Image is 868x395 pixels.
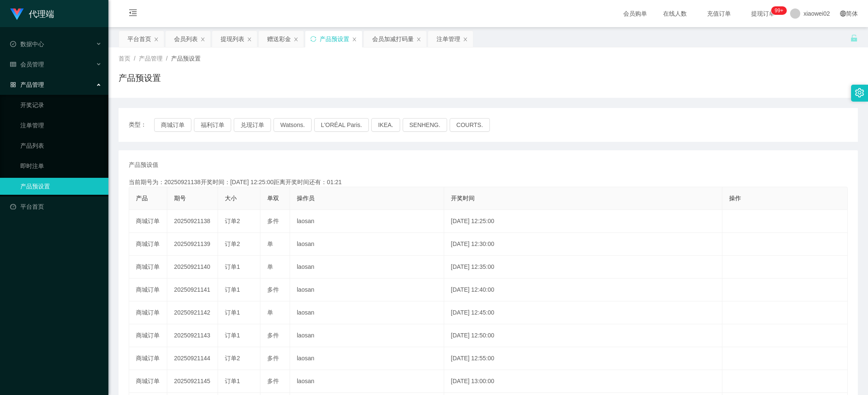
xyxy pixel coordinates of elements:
div: 当前期号为：20250921138开奖时间：[DATE] 12:25:00距离开奖时间还有：01:21 [129,178,848,187]
button: L'ORÉAL Paris. [314,118,369,132]
span: / [166,55,168,62]
span: 提现订单 [747,11,779,17]
td: 20250921139 [167,233,218,256]
i: 图标: check-circle-o [10,41,16,47]
td: 商城订单 [129,210,167,233]
span: 大小 [225,195,237,202]
i: 图标: close [247,37,252,42]
span: 订单1 [225,378,240,384]
span: 产品 [136,195,148,202]
div: 会员加减打码量 [372,31,414,47]
td: 商城订单 [129,347,167,370]
td: 商城订单 [129,279,167,301]
div: 提现列表 [221,31,244,47]
span: 操作员 [297,195,315,202]
span: 多件 [267,378,279,384]
td: [DATE] 12:45:00 [444,301,722,324]
td: 商城订单 [129,324,167,347]
td: 20250921143 [167,324,218,347]
span: 产品管理 [10,81,44,88]
td: laosan [290,370,444,393]
i: 图标: appstore-o [10,82,16,88]
span: 产品预设置 [171,55,201,62]
td: laosan [290,233,444,256]
i: 图标: close [352,37,357,42]
span: 单 [267,240,273,247]
span: 产品管理 [139,55,163,62]
td: 商城订单 [129,256,167,279]
td: [DATE] 12:30:00 [444,233,722,256]
td: 20250921140 [167,256,218,279]
div: 平台首页 [127,31,151,47]
span: / [134,55,135,62]
i: 图标: setting [855,88,864,97]
a: 开奖记录 [20,97,102,113]
a: 注单管理 [20,117,102,134]
td: laosan [290,210,444,233]
i: 图标: sync [310,36,316,42]
i: 图标: close [463,37,468,42]
button: 福利订单 [194,118,231,132]
img: logo.9652507e.png [10,8,24,20]
td: 20250921144 [167,347,218,370]
td: 20250921138 [167,210,218,233]
td: laosan [290,324,444,347]
h1: 代理端 [29,0,54,28]
i: 图标: close [416,37,421,42]
sup: 1220 [771,6,787,15]
td: [DATE] 12:40:00 [444,279,722,301]
a: 产品列表 [20,137,102,154]
button: 兑现订单 [234,118,271,132]
span: 期号 [174,195,186,202]
span: 数据中心 [10,41,44,47]
span: 充值订单 [703,11,735,17]
i: 图标: menu-fold [119,0,147,28]
a: 产品预设置 [20,178,102,195]
i: 图标: close [293,37,299,42]
div: 注单管理 [437,31,460,47]
button: SENHENG. [403,118,447,132]
i: 图标: unlock [850,34,858,42]
span: 单 [267,309,273,316]
td: 20250921145 [167,370,218,393]
button: IKEA. [371,118,400,132]
td: [DATE] 12:35:00 [444,256,722,279]
span: 多件 [267,286,279,293]
td: [DATE] 12:55:00 [444,347,722,370]
span: 订单2 [225,218,240,224]
div: 赠送彩金 [267,31,291,47]
td: laosan [290,347,444,370]
td: [DATE] 12:50:00 [444,324,722,347]
td: 20250921141 [167,279,218,301]
span: 单双 [267,195,279,202]
button: COURTS. [450,118,490,132]
td: laosan [290,301,444,324]
span: 产品预设值 [129,160,158,169]
span: 订单2 [225,355,240,362]
td: 商城订单 [129,370,167,393]
span: 单 [267,263,273,270]
span: 多件 [267,355,279,362]
span: 订单1 [225,309,240,316]
button: Watsons. [274,118,312,132]
td: [DATE] 13:00:00 [444,370,722,393]
span: 多件 [267,332,279,339]
span: 多件 [267,218,279,224]
div: 产品预设置 [320,31,349,47]
a: 代理端 [10,10,54,17]
i: 图标: close [200,37,205,42]
span: 订单1 [225,332,240,339]
span: 订单1 [225,263,240,270]
span: 会员管理 [10,61,44,68]
span: 类型： [129,118,154,132]
span: 开奖时间 [451,195,475,202]
td: 20250921142 [167,301,218,324]
td: laosan [290,279,444,301]
a: 即时注单 [20,157,102,174]
i: 图标: global [840,11,846,17]
button: 商城订单 [154,118,191,132]
a: 图标: dashboard平台首页 [10,198,102,215]
span: 首页 [119,55,130,62]
td: 商城订单 [129,233,167,256]
td: 商城订单 [129,301,167,324]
